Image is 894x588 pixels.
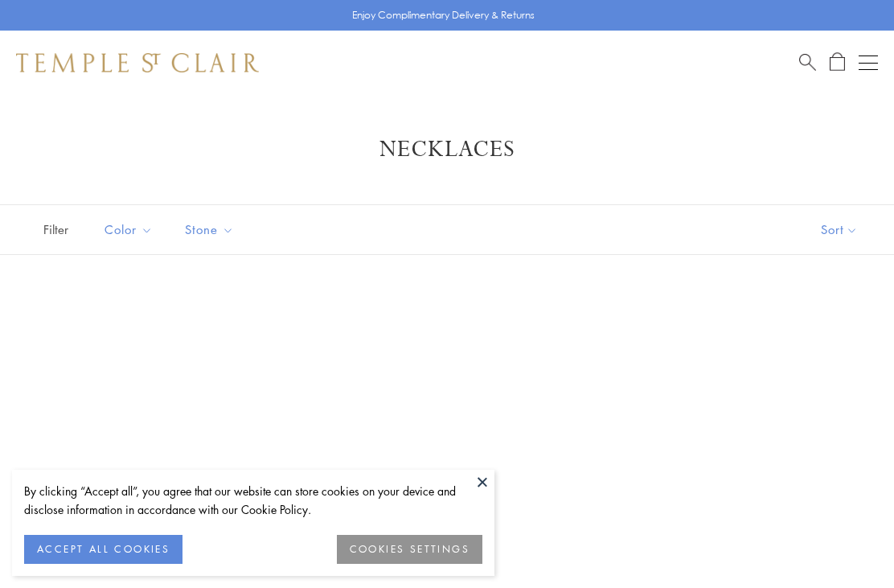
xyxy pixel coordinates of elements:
button: Open navigation [859,53,878,72]
button: ACCEPT ALL COOKIES [24,535,182,564]
button: Show sort by [785,205,894,254]
span: Stone [177,220,246,240]
button: Color [92,212,165,248]
span: Color [96,220,165,240]
div: By clicking “Accept all”, you agree that our website can store cookies on your device and disclos... [24,482,482,519]
a: Search [799,52,816,72]
img: Temple St. Clair [16,53,259,72]
h1: Necklaces [40,135,854,164]
button: COOKIES SETTINGS [337,535,482,564]
a: Open Shopping Bag [830,52,845,72]
iframe: Gorgias live chat messenger [814,512,878,572]
button: Stone [173,212,246,248]
p: Enjoy Complimentary Delivery & Returns [352,7,535,23]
